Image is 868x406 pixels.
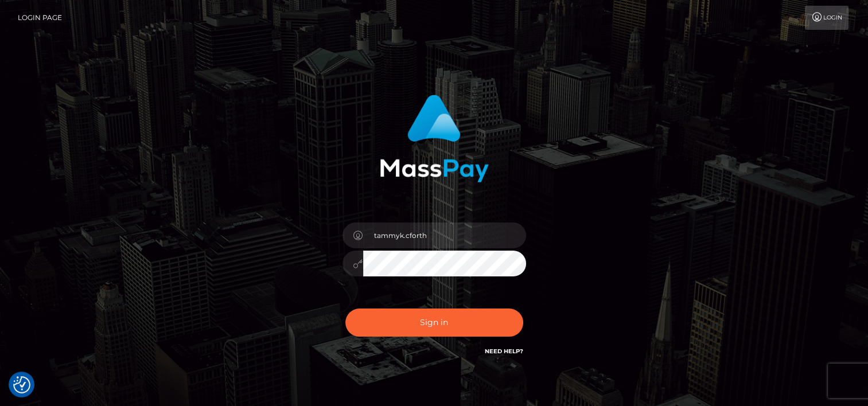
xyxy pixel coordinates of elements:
a: Login [805,6,848,30]
img: MassPay Login [380,95,489,182]
button: Consent Preferences [13,376,30,393]
input: Username... [363,222,526,248]
a: Login Page [18,6,62,30]
button: Sign in [345,309,523,337]
img: Revisit consent button [13,376,30,393]
a: Need Help? [485,348,523,355]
